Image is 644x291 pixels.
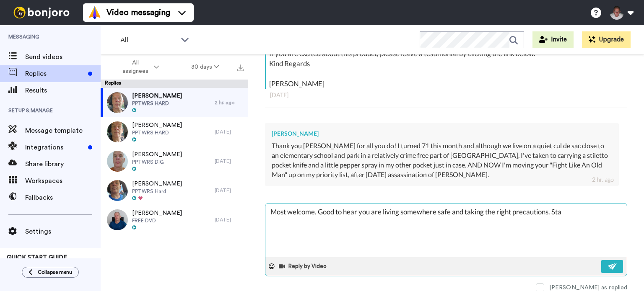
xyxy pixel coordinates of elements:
[132,92,182,100] span: [PERSON_NAME]
[101,147,248,176] a: [PERSON_NAME]PPTWRS DIG[DATE]
[237,64,244,71] img: export.svg
[10,7,73,18] img: bj-logo-header-white.svg
[22,267,79,278] button: Collapse menu
[265,203,627,257] textarea: Most welcome. Good to hear you are living somewhere safe and taking the right precautions. Sta
[592,175,614,184] div: 2 hr. ago
[120,35,177,45] span: All
[132,100,182,107] span: PPTWRS HARD
[272,129,612,138] div: [PERSON_NAME]
[270,91,622,99] div: [DATE]
[132,188,182,195] span: PPTWRS Hard
[215,216,244,223] div: [DATE]
[88,6,101,19] img: vm-color.svg
[132,217,182,224] span: FREE DVD
[215,99,244,106] div: 2 hr. ago
[101,176,248,205] a: [PERSON_NAME]PPTWRS Hard[DATE]
[107,180,128,201] img: a8d7f2c9-4a9b-4da0-a594-57618fa83630-thumb.jpg
[25,193,101,203] span: Fallbacks
[25,227,101,237] span: Settings
[175,59,235,75] button: 30 days
[278,260,329,273] button: Reply by Video
[215,187,244,194] div: [DATE]
[235,61,247,73] button: Export all results that match these filters now.
[107,209,128,230] img: e3bb2b5d-00a4-4b1b-874f-bf0247530e70-thumb.jpg
[532,31,574,48] button: Invite
[25,85,101,95] span: Results
[132,209,182,217] span: [PERSON_NAME]
[132,129,182,136] span: PPTWRS HARD
[215,158,244,165] div: [DATE]
[25,69,85,79] span: Replies
[272,141,612,179] div: Thank you [PERSON_NAME] for all you do! I turned 71 this month and although we live on a quiet cu...
[101,80,248,88] div: Replies
[215,129,244,135] div: [DATE]
[7,255,67,260] span: QUICK START GUIDE
[25,126,101,136] span: Message template
[25,159,101,169] span: Share library
[132,159,182,165] span: PPTWRS DIG
[25,52,101,62] span: Send videos
[132,121,182,129] span: [PERSON_NAME]
[132,150,182,159] span: [PERSON_NAME]
[107,151,128,172] img: 17531269-1f6a-4f93-819b-2ac20b35874b-thumb.jpg
[118,59,152,75] span: All assignees
[101,205,248,234] a: [PERSON_NAME]FREE DVD[DATE]
[101,117,248,147] a: [PERSON_NAME]PPTWRS HARD[DATE]
[107,92,128,113] img: 57d8aff3-1b0f-4e55-81cb-399313b1dc0f-thumb.jpg
[106,7,170,18] span: Video messaging
[107,121,128,142] img: 4352c67d-9a9b-4d89-9fde-3ff2284831e2-thumb.jpg
[25,142,85,152] span: Integrations
[102,55,175,79] button: All assignees
[582,31,631,48] button: Upgrade
[38,269,72,276] span: Collapse menu
[25,176,101,186] span: Workspaces
[132,180,182,188] span: [PERSON_NAME]
[101,88,248,117] a: [PERSON_NAME]PPTWRS HARD2 hr. ago
[608,263,617,270] img: send-white.svg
